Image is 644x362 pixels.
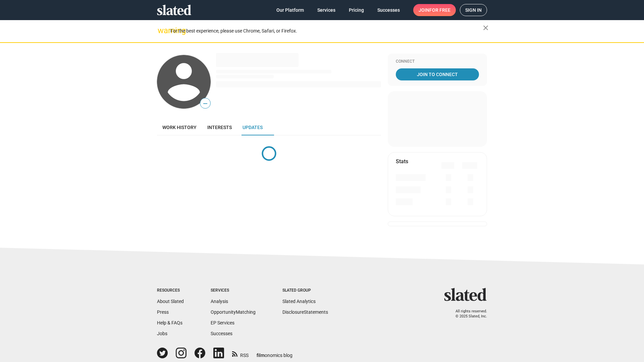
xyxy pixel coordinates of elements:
span: Updates [243,125,263,130]
a: OpportunityMatching [211,309,256,315]
div: For the best experience, please use Chrome, Safari, or Firefox. [170,26,483,36]
span: Services [317,4,335,16]
span: Sign in [465,4,482,16]
span: Successes [377,4,400,16]
a: Our Platform [271,4,309,16]
a: Interests [202,119,237,135]
a: About Slated [157,299,184,304]
a: Pricing [343,4,369,16]
span: Join [419,4,450,16]
a: DisclosureStatements [282,309,328,315]
span: Join To Connect [397,68,478,80]
span: film [257,353,265,358]
a: Jobs [157,331,167,336]
a: Successes [372,4,405,16]
span: — [200,99,210,108]
a: Updates [237,119,268,135]
span: Our Platform [276,4,304,16]
span: for free [429,4,450,16]
mat-icon: close [482,24,490,32]
a: Join To Connect [396,68,479,80]
span: Interests [207,125,232,130]
a: Work history [157,119,202,135]
p: All rights reserved. © 2025 Slated, Inc. [448,309,487,319]
span: Work history [162,125,197,130]
div: Slated Group [282,288,328,293]
a: Slated Analytics [282,299,316,304]
span: Pricing [349,4,364,16]
a: EP Services [211,320,234,325]
a: Sign in [460,4,487,16]
div: Resources [157,288,184,293]
a: Press [157,309,169,315]
div: Connect [396,59,479,64]
mat-icon: warning [158,26,166,35]
a: Joinfor free [413,4,456,16]
a: Successes [211,331,232,336]
a: filmonomics blog [257,347,292,359]
mat-card-title: Stats [396,158,408,165]
a: Analysis [211,299,228,304]
div: Services [211,288,256,293]
a: RSS [232,348,249,359]
a: Help & FAQs [157,320,182,325]
a: Services [312,4,341,16]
